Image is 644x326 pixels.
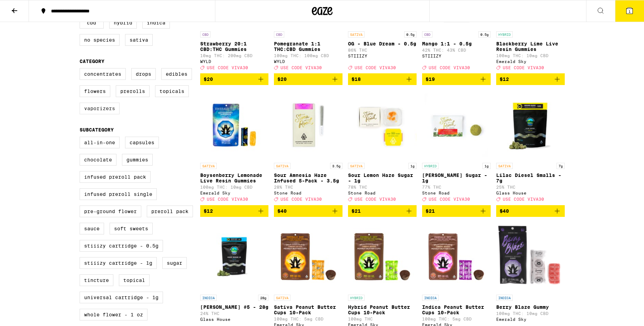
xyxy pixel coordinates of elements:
[348,222,417,291] img: Emerald Sky - Hybrid Peanut Butter Cups 10-Pack
[348,54,417,58] div: STIIIZY
[615,0,644,22] button: 1
[348,295,365,301] p: HYBRID
[200,41,269,52] p: Strawberry 20:1 CBD:THC Gummies
[355,197,396,202] span: USE CODE VIVA30
[274,163,290,169] p: SATIVA
[274,172,343,183] p: Sour Amnesia Haze Infused 5-Pack - 3.5g
[200,205,269,217] button: Add to bag
[628,9,631,13] span: 1
[80,206,141,217] label: Pre-ground Flower
[80,59,104,64] legend: Category
[422,191,491,195] div: Stone Road
[80,292,163,303] label: Universal Cartridge - 1g
[277,76,287,82] span: $20
[422,31,432,38] p: CBD
[125,34,153,46] label: Sativa
[274,41,343,52] p: Pomegranate 1:1 THC:CBD Gummies
[200,172,269,183] p: Boysenberry Lemonade Live Resin Gummies
[200,73,269,85] button: Add to bag
[348,304,417,315] p: Hybrid Peanut Butter Cups 10-Pack
[482,163,491,169] p: 1g
[426,76,435,82] span: $19
[80,103,120,114] label: Vaporizers
[422,295,439,301] p: INDICA
[274,304,343,315] p: Sativa Peanut Butter Cups 10-Pack
[330,163,343,169] p: 3.5g
[200,222,269,291] img: Glass House - Donny Burger #5 - 28g
[404,31,417,38] p: 0.5g
[80,137,120,148] label: All-In-One
[280,65,322,70] span: USE CODE VIVA30
[348,48,417,52] p: 86% THC
[162,257,187,269] label: Sugar
[207,65,248,70] span: USE CODE VIVA30
[80,188,157,200] label: Infused Preroll Single
[348,163,365,169] p: SATIVA
[348,191,417,195] div: Stone Road
[119,274,150,286] label: Topical
[200,91,269,205] a: Open page for Boysenberry Lemonade Live Resin Gummies from Emerald Sky
[348,185,417,189] p: 78% THC
[131,68,156,80] label: Drops
[274,317,343,321] p: 100mg THC: 5mg CBD
[80,171,151,183] label: Infused Preroll Pack
[496,311,565,316] p: 100mg THC: 10mg CBD
[80,34,120,46] label: No Species
[422,163,439,169] p: HYBRID
[422,73,491,85] button: Add to bag
[500,208,509,214] span: $40
[422,304,491,315] p: Indica Peanut Butter Cups 10-Pack
[110,223,153,234] label: Soft Sweets
[496,53,565,58] p: 100mg THC: 10mg CBD
[274,91,343,205] a: Open page for Sour Amnesia Haze Infused 5-Pack - 3.5g from Stone Road
[200,163,217,169] p: SATIVA
[274,31,284,38] p: CBD
[503,65,544,70] span: USE CODE VIVA30
[429,197,470,202] span: USE CODE VIVA30
[348,91,417,159] img: Stone Road - Sour Lemon Haze Sugar - 1g
[80,240,163,252] label: STIIIZY Cartridge - 0.5g
[274,295,290,301] p: SATIVA
[200,317,269,322] div: Glass House
[496,172,565,183] p: Lilac Diesel Smalls - 7g
[556,163,565,169] p: 7g
[274,185,343,189] p: 28% THC
[200,185,269,189] p: 100mg THC: 10mg CBD
[348,317,417,321] p: 100mg THC
[80,68,126,80] label: Concentrates
[496,295,513,301] p: INDICA
[80,223,104,234] label: Sauce
[80,17,104,29] label: CBD
[422,91,491,159] img: Stone Road - Oreo Biscotti Sugar - 1g
[426,208,435,214] span: $21
[478,31,491,38] p: 0.5g
[348,91,417,205] a: Open page for Sour Lemon Haze Sugar - 1g from Stone Road
[274,59,343,64] div: WYLD
[422,54,491,58] div: STIIIZY
[4,5,50,10] span: Hi. Need any help?
[280,197,322,202] span: USE CODE VIVA30
[80,127,114,133] legend: Subcategory
[500,76,509,82] span: $12
[422,48,491,52] p: 42% THC: 43% CBD
[200,311,269,316] p: 24% THC
[351,208,361,214] span: $21
[80,274,113,286] label: Tincture
[274,191,343,195] div: Stone Road
[348,205,417,217] button: Add to bag
[422,172,491,183] p: [PERSON_NAME] Sugar - 1g
[274,222,343,291] img: Emerald Sky - Sativa Peanut Butter Cups 10-Pack
[496,304,565,310] p: Berry Blaze Gummy
[496,41,565,52] p: Blackberry Lime Live Resin Gummies
[142,17,170,29] label: Indica
[200,295,217,301] p: INDICA
[80,85,110,97] label: Flowers
[408,163,417,169] p: 1g
[200,59,269,64] div: WYLD
[200,31,211,38] p: CBD
[496,191,565,195] div: Glass House
[125,137,159,148] label: Capsules
[200,304,269,310] p: [PERSON_NAME] #5 - 28g
[348,73,417,85] button: Add to bag
[204,208,213,214] span: $12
